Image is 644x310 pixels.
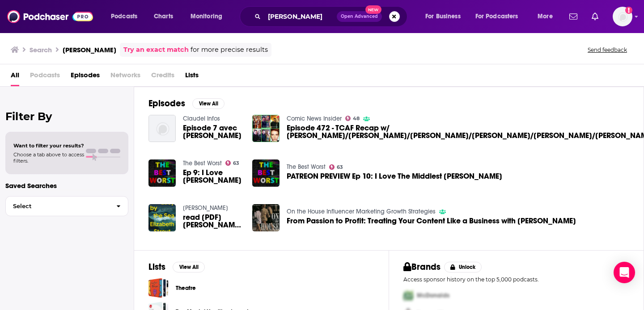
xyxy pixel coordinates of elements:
[252,159,280,187] img: PATREON PREVIEW Ep 10: I Love The Middlest Lucy
[345,116,360,121] a: 48
[148,9,178,24] a: Charts
[287,217,576,225] a: From Passion to Profit: Treating Your Content Like a Business with Lucie Fink
[400,286,417,305] img: First Pro Logo
[470,9,531,24] button: open menu
[110,68,140,86] span: Networks
[11,68,19,86] a: All
[287,217,576,225] span: From Passion to Profit: Treating Your Content Like a Business with [PERSON_NAME]
[7,8,93,25] img: Podchaser - Follow, Share and Rate Podcasts
[613,7,632,26] button: Show profile menu
[183,169,241,184] a: Ep 9: I Love Lucy
[183,169,241,184] span: Ep 9: I Love [PERSON_NAME]
[30,46,52,54] h3: Search
[531,9,564,24] button: open menu
[183,124,241,139] span: Episode 7 avec [PERSON_NAME]
[444,262,482,272] button: Unlock
[425,10,461,23] span: For Business
[183,214,241,229] a: read [PDF] Lucy by the Sea (Amgash, #4) by Elizabeth Strout
[329,164,343,170] a: 63
[403,276,629,283] p: Access sponsor history on the top 5,000 podcasts.
[123,45,189,55] a: Try an exact match
[475,10,518,23] span: For Podcasters
[5,181,128,190] p: Saved Searches
[614,262,635,283] div: Open Intercom Messenger
[417,292,449,299] span: McDonalds
[185,68,199,86] a: Lists
[6,203,109,209] span: Select
[148,159,176,187] img: Ep 9: I Love Lucy
[63,46,116,54] h3: [PERSON_NAME]
[588,9,602,24] a: Show notifications dropdown
[538,10,553,23] span: More
[105,9,149,24] button: open menu
[148,261,165,272] h2: Lists
[151,68,174,86] span: Credits
[148,261,205,272] a: ListsView All
[148,278,169,298] a: Theatre
[5,196,128,216] button: Select
[341,14,378,19] span: Open Advanced
[191,10,222,23] span: Monitoring
[264,9,337,24] input: Search podcasts, credits, & more...
[5,110,128,123] h2: Filter By
[287,172,502,180] a: PATREON PREVIEW Ep 10: I Love The Middlest Lucy
[13,142,84,149] span: Want to filter your results?
[183,159,222,167] a: The Best Worst
[287,115,342,122] a: Comic News Insider
[613,7,632,26] img: User Profile
[111,10,137,23] span: Podcasts
[191,45,268,55] span: for more precise results
[287,172,502,180] span: PATREON PREVIEW Ep 10: I Love The Middlest [PERSON_NAME]
[184,9,234,24] button: open menu
[176,283,196,293] a: Theatre
[225,160,240,166] a: 63
[337,11,382,22] button: Open AdvancedNew
[252,115,280,142] img: Episode 472 - TCAF Recap w/ Adam Cadwell/Marc Ellerby/Jess Fink/Monica Gallagher/Agnes Garbowska/...
[353,117,360,121] span: 48
[566,9,581,24] a: Show notifications dropdown
[13,151,84,164] span: Choose a tab above to access filters.
[30,68,60,86] span: Podcasts
[183,115,220,122] a: Claudel Infos
[287,208,436,215] a: On the House Influencer Marketing Growth Strategies
[148,98,185,109] h2: Episodes
[148,115,176,142] img: Episode 7 avec Lucy Fink
[252,204,280,231] img: From Passion to Profit: Treating Your Content Like a Business with Lucie Fink
[233,161,239,165] span: 63
[613,7,632,26] span: Logged in as mmaugeri_hunter
[337,165,343,169] span: 63
[71,68,100,86] a: Episodes
[183,204,228,212] a: Kinslee Fink
[148,204,176,231] img: read [PDF] Lucy by the Sea (Amgash, #4) by Elizabeth Strout
[403,261,441,272] h2: Brands
[287,163,326,171] a: The Best Worst
[419,9,472,24] button: open menu
[248,6,416,27] div: Search podcasts, credits, & more...
[365,5,381,14] span: New
[183,214,241,229] span: read [PDF] [PERSON_NAME] by the Sea (Amgash, #4) by [PERSON_NAME]
[625,7,632,14] svg: Add a profile image
[154,10,173,23] span: Charts
[585,46,630,54] button: Send feedback
[192,98,225,109] button: View All
[173,262,205,272] button: View All
[183,124,241,139] a: Episode 7 avec Lucy Fink
[148,98,225,109] a: EpisodesView All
